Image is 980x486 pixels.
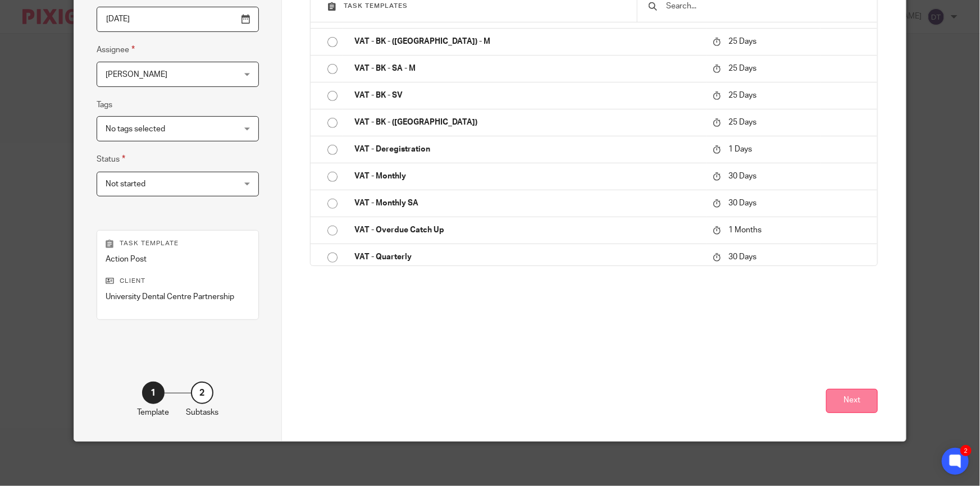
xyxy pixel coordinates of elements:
[354,90,701,101] p: VAT - BK - SV
[191,382,213,404] div: 2
[354,63,701,74] p: VAT - BK - SA - M
[354,117,701,128] p: VAT - BK - ([GEOGRAPHIC_DATA])
[344,3,408,9] span: Task templates
[106,277,250,286] p: Client
[354,224,701,236] p: VAT - Overdue Catch Up
[826,389,878,413] button: Next
[186,407,218,418] p: Subtasks
[728,253,756,261] span: 30 Days
[354,36,701,47] p: VAT - BK - ([GEOGRAPHIC_DATA]) - M
[97,7,259,32] input: Use the arrow keys to pick a date
[354,171,701,182] p: VAT - Monthly
[106,125,165,133] span: No tags selected
[728,199,756,207] span: 30 Days
[728,145,752,153] span: 1 Days
[142,382,165,404] div: 1
[728,172,756,180] span: 30 Days
[137,407,169,418] p: Template
[728,226,762,234] span: 1 Months
[354,144,701,155] p: VAT - Deregistration
[97,99,112,111] label: Tags
[960,445,972,456] div: 2
[106,180,145,188] span: Not started
[728,38,756,45] span: 25 Days
[728,65,756,72] span: 25 Days
[728,91,756,99] span: 25 Days
[106,239,250,248] p: Task template
[354,251,701,263] p: VAT - Quarterly
[728,118,756,126] span: 25 Days
[106,71,167,79] span: [PERSON_NAME]
[106,254,250,265] p: Action Post
[97,43,135,56] label: Assignee
[106,291,250,302] p: University Dental Centre Partnership
[97,153,125,166] label: Status
[354,198,701,209] p: VAT - Monthly SA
